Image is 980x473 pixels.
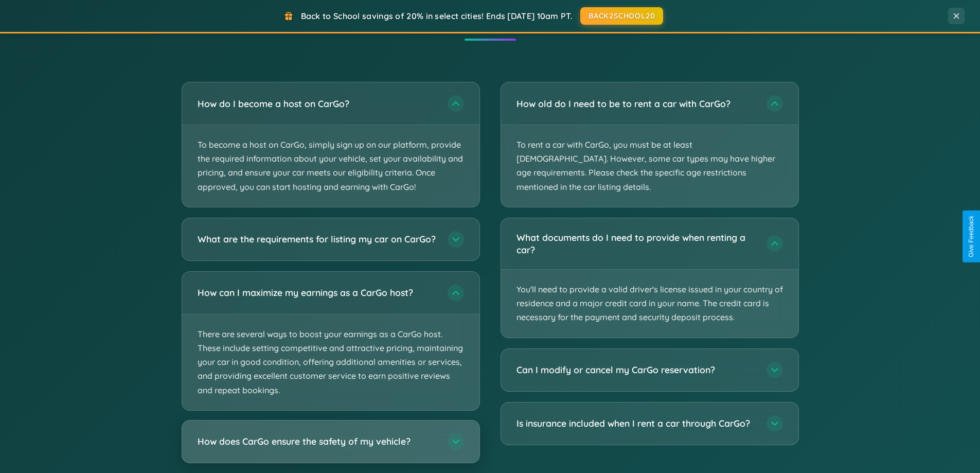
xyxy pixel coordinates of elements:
p: To rent a car with CarGo, you must be at least [DEMOGRAPHIC_DATA]. However, some car types may ha... [501,125,798,207]
p: There are several ways to boost your earnings as a CarGo host. These include setting competitive ... [182,314,479,410]
p: To become a host on CarGo, simply sign up on our platform, provide the required information about... [182,125,479,207]
h3: What are the requirements for listing my car on CarGo? [198,233,437,246]
span: Back to School savings of 20% in select cities! Ends [DATE] 10am PT. [301,11,573,21]
h3: Is insurance included when I rent a car through CarGo? [516,417,756,430]
h3: How can I maximize my earnings as a CarGo host? [198,286,437,299]
h3: How does CarGo ensure the safety of my vehicle? [198,435,437,448]
h3: Can I modify or cancel my CarGo reservation? [516,363,756,376]
h3: How old do I need to be to rent a car with CarGo? [516,97,756,110]
p: You'll need to provide a valid driver's license issued in your country of residence and a major c... [501,270,798,338]
h3: How do I become a host on CarGo? [198,97,437,110]
div: Give Feedback [968,216,975,257]
h3: What documents do I need to provide when renting a car? [516,231,756,256]
button: BACK2SCHOOL20 [580,7,663,25]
